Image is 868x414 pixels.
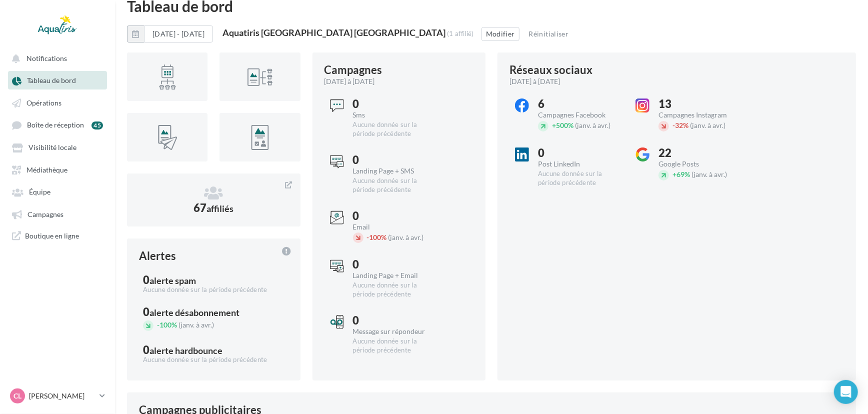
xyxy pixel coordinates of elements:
span: [DATE] à [DATE] [509,76,560,86]
a: CL [PERSON_NAME] [8,386,107,405]
span: 500% [552,121,573,129]
div: Open Intercom Messenger [834,380,858,404]
button: Notifications [6,49,105,67]
span: (janv. à avr.) [690,121,725,129]
span: Visibilité locale [28,143,76,152]
a: Médiathèque [6,160,109,178]
span: Notifications [26,54,67,62]
a: Campagnes [6,205,109,223]
div: Sms [353,111,436,118]
div: 6 [538,98,621,109]
div: Google Posts [658,160,742,167]
div: 45 [91,121,103,129]
div: Landing Page + SMS [353,167,436,174]
div: Aucune donnée sur la période précédente [353,337,436,355]
span: (janv. à avr.) [388,233,424,241]
span: - [157,320,159,329]
span: 100% [367,233,387,241]
button: [DATE] - [DATE] [144,25,213,42]
div: alerte désabonnement [149,308,239,317]
span: + [672,170,676,178]
div: 0 [353,210,436,221]
span: Opérations [26,98,61,107]
button: Réinitialiser [525,28,573,40]
div: 0 [353,154,436,165]
div: (1 affilié) [447,29,474,37]
div: Post LinkedIn [538,160,621,167]
span: + [552,121,556,129]
a: Tableau de bord [6,71,109,89]
div: 0 [143,344,284,355]
span: Tableau de bord [27,76,76,85]
p: [PERSON_NAME] [29,391,95,401]
div: 0 [538,147,621,158]
span: 32% [672,121,688,129]
a: Opérations [6,93,109,111]
span: 100% [157,320,177,329]
div: alerte spam [149,276,196,285]
div: 0 [143,274,284,285]
span: Campagnes [27,210,63,218]
div: Landing Page + Email [353,272,436,279]
div: Aucune donnée sur la période précédente [353,176,436,194]
div: Aucune donnée sur la période précédente [143,355,284,364]
div: Aucune donnée sur la période précédente [353,281,436,299]
a: Boîte de réception 45 [6,115,109,134]
span: (janv. à avr.) [691,170,727,178]
div: Email [353,223,436,230]
button: Modifier [481,27,519,41]
button: [DATE] - [DATE] [127,25,213,42]
div: 0 [143,306,284,317]
span: (janv. à avr.) [575,121,610,129]
div: alerte hardbounce [149,346,222,355]
div: Réseaux sociaux [509,64,592,75]
span: Boîte de réception [27,121,84,129]
div: 0 [353,259,436,270]
div: Aquatiris [GEOGRAPHIC_DATA] [GEOGRAPHIC_DATA] [222,28,445,37]
div: 13 [658,98,742,109]
a: Visibilité locale [6,138,109,156]
span: Équipe [29,188,50,196]
span: 67 [193,201,233,214]
a: Boutique en ligne [6,227,109,244]
div: Alertes [139,250,176,261]
span: Boutique en ligne [25,231,79,240]
div: 0 [353,98,436,109]
div: Aucune donnée sur la période précédente [353,120,436,138]
div: 0 [353,315,436,326]
div: Campagnes [324,64,382,75]
div: 22 [658,147,742,158]
span: Médiathèque [26,165,67,174]
a: Équipe [6,182,109,200]
div: Campagnes Instagram [658,111,742,118]
span: (janv. à avr.) [178,320,214,329]
div: Message sur répondeur [353,328,436,335]
span: CL [13,391,21,401]
div: Campagnes Facebook [538,111,621,118]
span: [DATE] à [DATE] [324,76,375,86]
span: affiliés [206,203,233,214]
span: - [672,121,675,129]
div: Aucune donnée sur la période précédente [538,169,621,187]
span: - [367,233,369,241]
div: Aucune donnée sur la période précédente [143,285,284,294]
span: 69% [672,170,690,178]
